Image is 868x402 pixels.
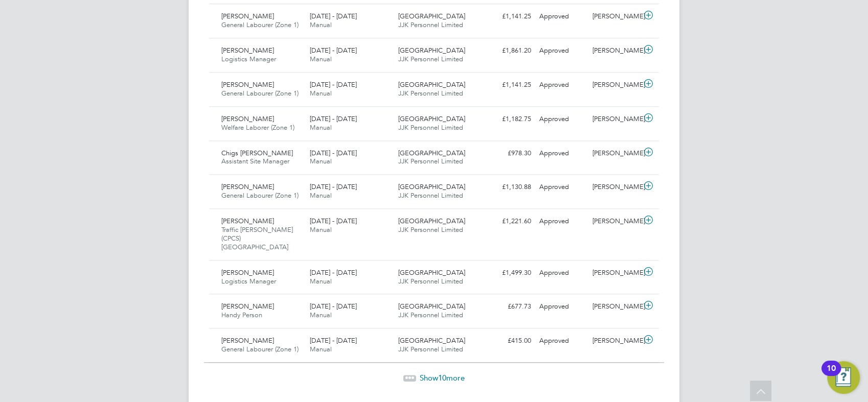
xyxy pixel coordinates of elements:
[398,149,465,157] span: [GEOGRAPHIC_DATA]
[310,12,357,20] span: [DATE] - [DATE]
[535,145,588,162] div: Approved
[398,12,465,20] span: [GEOGRAPHIC_DATA]
[482,333,535,349] div: £415.00
[310,46,357,55] span: [DATE] - [DATE]
[221,302,274,311] span: [PERSON_NAME]
[398,55,463,63] span: JJK Personnel Limited
[535,265,588,281] div: Approved
[398,336,465,345] span: [GEOGRAPHIC_DATA]
[482,77,535,93] div: £1,141.25
[310,89,332,98] span: Manual
[221,268,274,277] span: [PERSON_NAME]
[588,265,642,281] div: [PERSON_NAME]
[535,42,588,59] div: Approved
[398,225,463,234] span: JJK Personnel Limited
[221,157,289,165] span: Assistant Site Manager
[588,333,642,349] div: [PERSON_NAME]
[482,145,535,162] div: £978.30
[310,114,357,123] span: [DATE] - [DATE]
[310,55,332,63] span: Manual
[221,89,299,98] span: General Labourer (Zone 1)
[398,123,463,132] span: JJK Personnel Limited
[398,182,465,191] span: [GEOGRAPHIC_DATA]
[398,20,463,29] span: JJK Personnel Limited
[398,191,463,200] span: JJK Personnel Limited
[482,179,535,196] div: £1,130.88
[310,157,332,165] span: Manual
[535,77,588,93] div: Approved
[482,42,535,59] div: £1,861.20
[310,336,357,345] span: [DATE] - [DATE]
[588,298,642,315] div: [PERSON_NAME]
[221,149,293,157] span: Chigs [PERSON_NAME]
[398,217,465,225] span: [GEOGRAPHIC_DATA]
[588,111,642,128] div: [PERSON_NAME]
[310,302,357,311] span: [DATE] - [DATE]
[535,111,588,128] div: Approved
[535,213,588,230] div: Approved
[310,277,332,286] span: Manual
[420,373,465,383] span: Show more
[398,89,463,98] span: JJK Personnel Limited
[398,157,463,165] span: JJK Personnel Limited
[221,277,276,286] span: Logistics Manager
[310,80,357,89] span: [DATE] - [DATE]
[221,55,276,63] span: Logistics Manager
[482,213,535,230] div: £1,221.60
[310,311,332,319] span: Manual
[588,179,642,196] div: [PERSON_NAME]
[221,336,274,345] span: [PERSON_NAME]
[398,80,465,89] span: [GEOGRAPHIC_DATA]
[310,345,332,353] span: Manual
[221,114,274,123] span: [PERSON_NAME]
[438,373,446,383] span: 10
[221,46,274,55] span: [PERSON_NAME]
[588,145,642,162] div: [PERSON_NAME]
[221,311,262,319] span: Handy Person
[221,20,299,29] span: General Labourer (Zone 1)
[221,123,294,132] span: Welfare Laborer (Zone 1)
[221,182,274,191] span: [PERSON_NAME]
[310,20,332,29] span: Manual
[398,268,465,277] span: [GEOGRAPHIC_DATA]
[588,8,642,25] div: [PERSON_NAME]
[221,225,293,251] span: Traffic [PERSON_NAME] (CPCS) [GEOGRAPHIC_DATA]
[221,345,299,353] span: General Labourer (Zone 1)
[827,368,836,382] div: 10
[310,268,357,277] span: [DATE] - [DATE]
[310,149,357,157] span: [DATE] - [DATE]
[310,191,332,200] span: Manual
[398,311,463,319] span: JJK Personnel Limited
[482,265,535,281] div: £1,499.30
[482,111,535,128] div: £1,182.75
[398,277,463,286] span: JJK Personnel Limited
[482,298,535,315] div: £677.73
[588,77,642,93] div: [PERSON_NAME]
[221,191,299,200] span: General Labourer (Zone 1)
[398,46,465,55] span: [GEOGRAPHIC_DATA]
[588,213,642,230] div: [PERSON_NAME]
[588,42,642,59] div: [PERSON_NAME]
[482,8,535,25] div: £1,141.25
[310,182,357,191] span: [DATE] - [DATE]
[221,217,274,225] span: [PERSON_NAME]
[827,361,860,394] button: Open Resource Center, 10 new notifications
[535,8,588,25] div: Approved
[535,298,588,315] div: Approved
[535,179,588,196] div: Approved
[398,302,465,311] span: [GEOGRAPHIC_DATA]
[398,114,465,123] span: [GEOGRAPHIC_DATA]
[310,225,332,234] span: Manual
[221,80,274,89] span: [PERSON_NAME]
[398,345,463,353] span: JJK Personnel Limited
[310,123,332,132] span: Manual
[310,217,357,225] span: [DATE] - [DATE]
[535,333,588,349] div: Approved
[221,12,274,20] span: [PERSON_NAME]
